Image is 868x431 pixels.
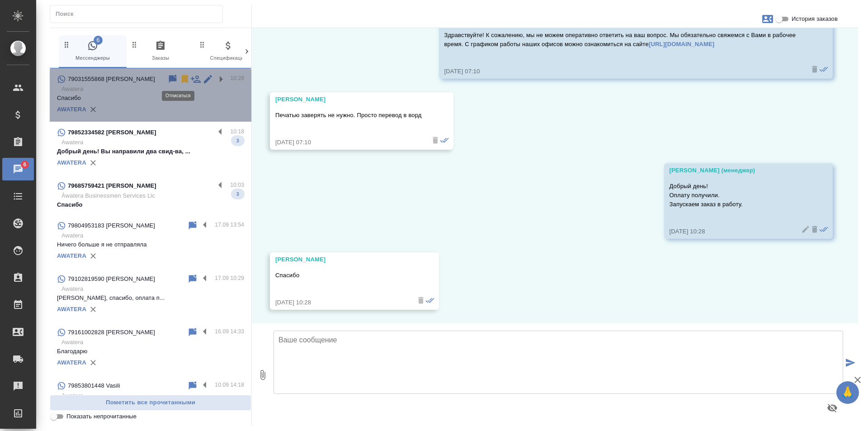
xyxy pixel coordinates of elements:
[86,156,100,170] button: Удалить привязку
[57,359,86,366] a: AWATERA
[187,380,198,391] div: Пометить непрочитанным
[61,338,244,347] p: Awatera
[94,36,103,45] span: 6
[230,74,244,83] p: 10:28
[215,274,244,283] p: 17.09 10:29
[86,103,100,116] button: Удалить привязку
[61,191,244,200] p: Àwatera Businessmen Services Llc
[68,181,156,190] p: 79685759421 [PERSON_NAME]
[275,271,407,280] p: Спасибо
[275,138,422,147] div: [DATE] 07:10
[2,158,34,180] a: 6
[444,67,802,76] div: [DATE] 07:10
[670,227,802,236] div: [DATE] 10:28
[215,220,244,229] p: 17.09 13:54
[86,303,100,316] button: Удалить привязку
[57,294,244,303] p: [PERSON_NAME], спасибо, оплата п...
[61,231,244,240] p: Awatera
[215,327,244,336] p: 16.09 14:33
[57,306,86,313] a: AWATERA
[275,255,407,264] div: [PERSON_NAME]
[840,383,855,402] span: 🙏
[50,122,251,175] div: 79852334582 [PERSON_NAME]10:18AwateraДобрый день! Вы направили два свид-ва, ...3AWATERA
[68,381,120,390] p: 79853801448 Vasili
[50,375,251,428] div: 79853801448 Vasili10.09 14:18AwateraСпасибо большоеAWATERA
[231,136,245,145] span: 3
[275,298,407,307] div: [DATE] 10:28
[62,40,123,62] span: Мессенджеры
[61,391,244,400] p: Awatera
[57,94,244,103] p: Спасибо
[62,40,71,49] svg: Зажми и перетащи, чтобы поменять порядок вкладок
[670,182,802,209] p: Добрый день! Оплату получили. Запускаем заказ в работу.
[57,240,244,249] p: Ничего больше я не отправляла
[61,85,244,94] p: Awatera
[68,328,155,337] p: 79161002828 [PERSON_NAME]
[187,274,198,284] div: Пометить непрочитанным
[821,397,843,419] button: Предпросмотр
[56,8,222,20] input: Поиск
[57,159,86,166] a: AWATERA
[57,347,244,356] p: Благодарю
[68,128,156,137] p: 79852334582 [PERSON_NAME]
[757,8,778,30] button: Заявки
[57,106,86,113] a: AWATERA
[792,14,838,24] span: История заказов
[198,40,207,49] svg: Зажми и перетащи, чтобы поменять порядок вкладок
[66,412,137,421] span: Показать непрочитанные
[444,31,802,49] p: Здравствуйте! К сожалению, мы не можем оперативно ответить на ваш вопрос. Мы обязательно свяжемся...
[86,356,100,369] button: Удалить привязку
[68,275,155,284] p: 79102819590 [PERSON_NAME]
[68,221,155,230] p: 79804953183 [PERSON_NAME]
[50,322,251,375] div: 79161002828 [PERSON_NAME]16.09 14:33AwateraБлагодарюAWATERA
[61,138,244,147] p: Awatera
[50,215,251,268] div: 79804953183 [PERSON_NAME]17.09 13:54AwateraНичего больше я не отправлялаAWATERA
[836,381,859,404] button: 🙏
[187,327,198,338] div: Пометить непрочитанным
[50,175,251,215] div: 79685759421 [PERSON_NAME]10:03Àwatera Businessmen Services LlcСпасибо3
[275,111,422,120] p: Печатью заверять не нужно. Просто перевод в ворд
[57,252,86,259] a: AWATERA
[50,68,251,122] div: 79031555868 [PERSON_NAME]10:28AwateraСпасибоAWATERA
[57,200,244,209] p: Спасибо
[18,160,32,169] span: 6
[649,41,714,47] a: [URL][DOMAIN_NAME]
[130,40,139,49] svg: Зажми и перетащи, чтобы поменять порядок вкладок
[231,189,245,199] span: 3
[86,249,100,263] button: Удалить привязку
[68,75,155,84] p: 79031555868 [PERSON_NAME]
[61,284,244,294] p: Awatera
[230,127,244,136] p: 10:18
[167,74,178,85] div: Пометить непрочитанным
[50,268,251,322] div: 79102819590 [PERSON_NAME]17.09 10:29Awatera[PERSON_NAME], спасибо, оплата п...AWATERA
[670,166,802,175] div: [PERSON_NAME] (менеджер)
[198,40,259,62] span: Спецификации
[187,220,198,231] div: Пометить непрочитанным
[50,395,251,411] button: Пометить все прочитанными
[230,180,244,189] p: 10:03
[57,147,244,156] p: Добрый день! Вы направили два свид-ва, ...
[215,380,244,389] p: 10.09 14:18
[130,40,191,62] span: Заказы
[55,398,246,408] span: Пометить все прочитанными
[275,95,422,104] div: [PERSON_NAME]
